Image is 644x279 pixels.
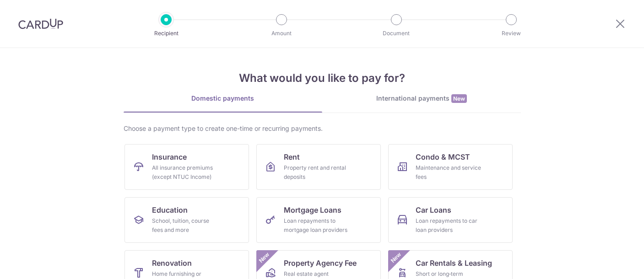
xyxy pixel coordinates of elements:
[416,204,451,215] span: Car Loans
[152,204,188,215] span: Education
[363,29,430,38] p: Document
[124,124,521,133] div: Choose a payment type to create one-time or recurring payments.
[284,204,341,215] span: Mortgage Loans
[388,144,513,190] a: Condo & MCSTMaintenance and service fees
[152,258,192,268] span: Renovation
[256,197,381,243] a: Mortgage LoansLoan repayments to mortgage loan providers
[124,144,249,190] a: InsuranceAll insurance premiums (except NTUC Income)
[416,216,482,235] div: Loan repayments to car loan providers
[416,258,492,268] span: Car Rentals & Leasing
[284,151,300,162] span: Rent
[284,163,350,182] div: Property rent and rental deposits
[124,70,521,86] h4: What would you like to pay for?
[477,29,545,38] p: Review
[451,94,467,103] span: New
[248,29,315,38] p: Amount
[388,250,403,265] span: New
[416,163,482,182] div: Maintenance and service fees
[388,197,513,243] a: Car LoansLoan repayments to car loan providers
[152,151,187,162] span: Insurance
[256,144,381,190] a: RentProperty rent and rental deposits
[18,18,63,29] img: CardUp
[256,250,271,265] span: New
[284,216,350,235] div: Loan repayments to mortgage loan providers
[152,216,218,235] div: School, tuition, course fees and more
[152,163,218,182] div: All insurance premiums (except NTUC Income)
[416,151,470,162] span: Condo & MCST
[124,94,322,103] div: Domestic payments
[284,258,357,268] span: Property Agency Fee
[322,94,521,103] div: International payments
[132,29,200,38] p: Recipient
[124,197,249,243] a: EducationSchool, tuition, course fees and more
